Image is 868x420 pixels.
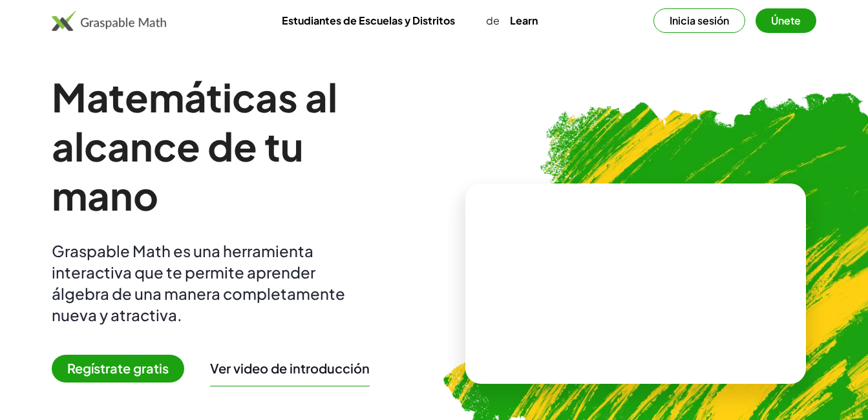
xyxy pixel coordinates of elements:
[653,8,745,33] button: Inicia sesión
[538,235,732,332] video: What is this? This is dynamic math notation. Dynamic math notation plays a central role in how Gr...
[52,72,414,220] h1: Matemáticas al alcance de tu mano
[52,240,362,326] div: Graspable Math es una herramienta interactiva que te permite aprender álgebra de una manera compl...
[52,355,184,383] span: Regístrate gratis
[271,13,548,28] div: de
[210,360,370,377] button: Ver video de introducción
[756,8,816,33] button: Únete
[271,8,465,32] a: Estudiantes de Escuelas y Distritos
[500,8,548,32] a: Learn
